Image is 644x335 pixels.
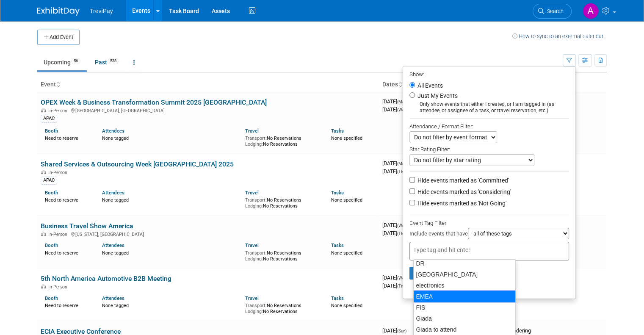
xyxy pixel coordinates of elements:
[56,81,60,88] a: Sort by Event Name
[45,242,58,248] a: Booth
[409,218,569,228] div: Event Tag Filter:
[414,280,515,291] div: electronics
[245,197,267,203] span: Transport:
[416,199,506,208] label: Hide events marked as 'Not Going'
[409,143,569,154] div: Star Rating Filter:
[331,303,362,308] span: None specified
[416,176,509,185] label: Hide events marked as 'Committed'
[245,190,259,196] a: Travel
[48,284,70,290] span: In-Person
[41,170,46,174] img: In-Person Event
[245,128,259,134] a: Travel
[583,3,599,19] img: Alen Lovric
[71,58,80,64] span: 56
[512,33,607,39] a: How to sync to an external calendar...
[544,8,564,14] span: Search
[245,134,318,147] div: No Reservations No Reservations
[102,128,124,134] a: Attendees
[102,196,239,203] div: None tagged
[414,258,515,269] div: DR
[416,83,443,89] label: All Events
[414,269,515,280] div: [GEOGRAPHIC_DATA]
[397,161,408,166] span: (Mon)
[45,249,89,256] div: Need to reserve
[382,106,408,113] span: [DATE]
[397,108,408,112] span: (Wed)
[102,242,124,248] a: Attendees
[382,327,409,334] span: [DATE]
[41,222,133,230] a: Business Travel Show America
[245,309,263,314] span: Lodging:
[397,231,406,236] span: (Thu)
[37,54,87,70] a: Upcoming56
[245,250,267,256] span: Transport:
[408,327,409,334] span: -
[409,228,569,242] div: Include events that have
[41,98,267,106] a: OPEX Week & Business Transformation Summit 2025 [GEOGRAPHIC_DATA]
[245,242,259,248] a: Travel
[397,169,406,174] span: (Thu)
[245,256,263,262] span: Lodging:
[409,101,569,114] div: Only show events that either I created, or I am tagged in (as attendee, or assignee of a task, or...
[245,295,259,301] a: Travel
[409,267,437,280] button: Apply
[41,115,57,122] div: APAC
[41,274,171,282] a: 5th North America Automotive B2B Meeting
[102,190,124,196] a: Attendees
[245,141,263,147] span: Lodging:
[45,190,58,196] a: Booth
[382,274,411,281] span: [DATE]
[397,223,408,228] span: (Wed)
[414,302,515,313] div: FIS
[45,134,89,141] div: Need to reserve
[102,301,239,309] div: None tagged
[45,295,58,301] a: Booth
[331,128,344,134] a: Tasks
[102,249,239,256] div: None tagged
[382,282,406,289] span: [DATE]
[331,190,344,196] a: Tasks
[245,301,318,314] div: No Reservations No Reservations
[382,222,411,228] span: [DATE]
[37,7,80,16] img: ExhibitDay
[88,54,125,70] a: Past538
[414,313,515,324] div: Giada
[41,232,46,236] img: In-Person Event
[416,188,511,196] label: Hide events marked as 'Considering'
[382,230,406,236] span: [DATE]
[102,134,239,141] div: None tagged
[398,81,402,88] a: Sort by Start Date
[37,30,80,45] button: Add Event
[48,108,70,114] span: In-Person
[41,284,46,288] img: In-Person Event
[331,242,344,248] a: Tasks
[37,78,379,92] th: Event
[48,232,70,237] span: In-Person
[331,250,362,256] span: None specified
[409,69,569,79] div: Show:
[331,295,344,301] a: Tasks
[245,136,267,141] span: Transport:
[108,58,119,64] span: 538
[45,301,89,309] div: Need to reserve
[90,8,113,14] span: TreviPay
[397,100,408,104] span: (Mon)
[41,177,57,184] div: APAC
[397,276,408,280] span: (Wed)
[413,291,516,302] div: EMEA
[245,203,263,209] span: Lodging:
[41,108,46,112] img: In-Person Event
[41,160,234,168] a: Shared Services & Outsourcing Week [GEOGRAPHIC_DATA] 2025
[45,128,58,134] a: Booth
[397,329,406,333] span: (Sun)
[397,284,406,288] span: (Thu)
[379,78,493,92] th: Dates
[413,246,481,254] input: Type tag and hit enter
[533,4,572,19] a: Search
[41,230,376,237] div: [US_STATE], [GEOGRAPHIC_DATA]
[245,249,318,262] div: No Reservations No Reservations
[414,324,515,335] div: Giada to attend
[45,196,89,203] div: Need to reserve
[331,197,362,203] span: None specified
[41,107,376,114] div: [GEOGRAPHIC_DATA], [GEOGRAPHIC_DATA]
